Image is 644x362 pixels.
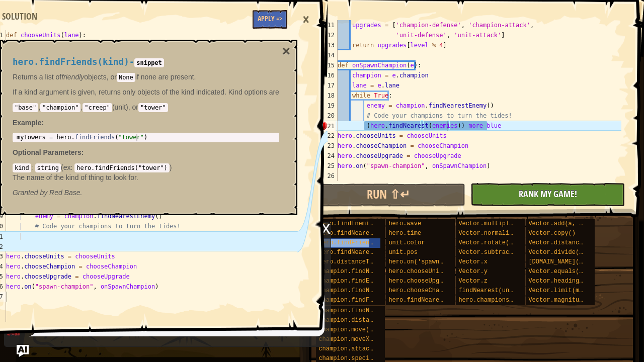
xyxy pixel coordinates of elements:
[318,345,402,352] span: champion.attack(target)
[31,163,35,171] span: :
[528,287,590,294] span: Vector.limit(max)
[13,102,279,112] p: , , (unit), or
[282,44,290,58] button: ×
[317,40,338,50] div: 13
[317,171,338,181] div: 26
[458,297,534,304] span: hero.championsSpawned
[317,30,338,40] div: 12
[13,87,279,97] p: If a kind argument is given, returns only objects of the kind indicated. Kind options are
[458,258,488,265] span: Vector.x
[388,297,472,304] span: hero.findNearest(units)
[13,148,82,156] span: Optional Parameters
[458,220,524,227] span: Vector.multiply(n)
[458,278,488,285] span: Vector.z
[117,73,135,82] code: None
[317,111,338,121] div: 20
[138,103,168,112] code: "tower"
[388,230,421,237] span: hero.time
[528,220,586,227] span: Vector.add(a, b)
[63,163,71,171] span: ex
[40,103,80,112] code: "champion"
[35,163,61,172] code: string
[317,60,338,70] div: 15
[13,172,279,183] p: The name of the kind of thing to look for.
[458,287,524,294] span: findNearest(units)
[318,220,398,227] span: hero.findEnemies(kind)
[318,239,398,246] span: hero.findFriends(kind)
[317,151,338,161] div: 24
[13,189,49,197] span: Granted by
[388,239,425,246] span: unit.color
[82,148,84,156] span: :
[13,72,279,82] p: Returns a list of objects, or if none are present.
[317,101,338,111] div: 19
[388,287,457,294] span: hero.chooseChampion
[318,317,413,324] span: champion.distanceTo(other)
[519,188,577,200] span: Rank My Game!
[297,8,314,31] div: ×
[318,336,394,343] span: champion.moveXY(x, y)
[528,249,586,256] span: Vector.divide(n)
[318,287,431,294] span: champion.findNearestEnemy(kind)
[13,189,83,197] em: Red Base.
[318,278,413,285] span: champion.findEnemies(kind)
[134,58,164,67] code: snippet
[317,90,338,101] div: 18
[61,73,84,81] em: friendly
[317,50,338,60] div: 14
[318,268,416,275] span: champion.findNearest(units)
[83,103,112,112] code: "creep"
[388,220,421,227] span: hero.wave
[318,230,416,237] span: hero.findNearestEnemy(kind)
[388,278,454,285] span: hero.chooseUpgrade
[317,161,338,171] div: 25
[13,119,42,127] span: Example
[318,307,434,314] span: champion.findNearestFriend(kind)
[458,268,488,275] span: Vector.y
[13,57,129,67] span: hero.findFriends(kind)
[388,258,494,265] span: hero.on('spawn-champion', fn)
[318,297,413,304] span: champion.findFriends(kind)
[13,162,279,183] div: ( )
[74,163,170,172] code: hero.findFriends("tower")
[458,239,524,246] span: Vector.rotate(...)
[317,80,338,90] div: 17
[311,184,465,207] button: Run ⇧↵
[317,141,338,151] div: 23
[253,10,287,29] button: Apply =>
[13,163,31,172] code: kind
[388,249,418,256] span: unit.pos
[317,20,338,30] div: 11
[388,268,446,275] span: hero.chooseUnits
[528,258,601,265] span: [DOMAIN_NAME](other)
[528,278,586,285] span: Vector.heading()
[458,249,534,256] span: Vector.subtract(a, b)
[318,355,406,362] span: champion.special(target)
[528,268,601,275] span: Vector.equals(other)
[318,249,420,256] span: hero.findNearestFriend(kind)
[317,121,338,131] div: 21
[470,183,625,206] button: Rank My Game!
[317,70,338,80] div: 16
[318,326,384,333] span: champion.move(pos)
[458,230,524,237] span: Vector.normalize()
[13,103,38,112] code: "base"
[70,163,74,171] span: :
[318,258,398,265] span: hero.distanceTo(other)
[528,230,576,237] span: Vector.copy()
[317,131,338,141] div: 22
[528,297,594,304] span: Vector.magnitude()
[528,239,608,246] span: Vector.distance(other)
[13,119,44,127] strong: :
[13,57,279,67] h4: -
